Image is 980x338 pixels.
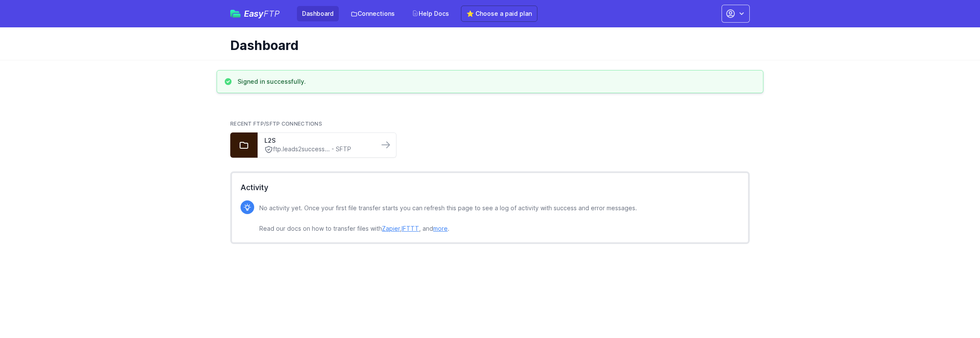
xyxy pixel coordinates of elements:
a: ftp.leads2success... - SFTP [264,145,372,154]
a: Zapier [382,225,400,232]
img: easyftp_logo.png [230,10,241,18]
a: ⭐ Choose a paid plan [461,6,537,22]
a: IFTTT [402,225,419,232]
h1: Dashboard [230,38,743,53]
a: Dashboard [297,6,339,21]
span: FTP [264,9,280,19]
h2: Activity [241,182,739,194]
a: EasyFTP [230,9,280,18]
h2: Recent FTP/SFTP Connections [230,121,750,127]
h3: Signed in successfully. [238,77,306,86]
a: Connections [346,6,400,21]
a: L2S [264,136,372,145]
a: more [433,225,448,232]
span: Easy [244,9,280,18]
a: Help Docs [407,6,454,21]
p: No activity yet. Once your first file transfer starts you can refresh this page to see a log of a... [259,203,637,234]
